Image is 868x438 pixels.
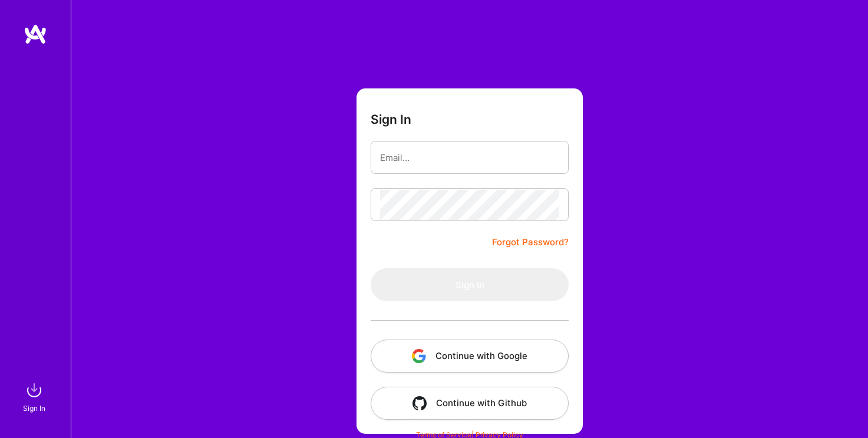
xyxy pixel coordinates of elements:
button: Sign In [371,268,569,301]
img: logo [24,24,47,45]
div: © 2025 ATeams Inc., All rights reserved. [71,407,868,437]
a: Forgot Password? [492,235,569,249]
div: Sign In [23,402,45,414]
button: Continue with Google [371,340,569,373]
img: icon [412,349,426,363]
button: Continue with Github [371,387,569,420]
a: sign inSign In [25,378,46,414]
input: Email... [380,143,559,173]
img: sign in [22,378,46,402]
img: icon [412,396,427,410]
h3: Sign In [371,112,411,127]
